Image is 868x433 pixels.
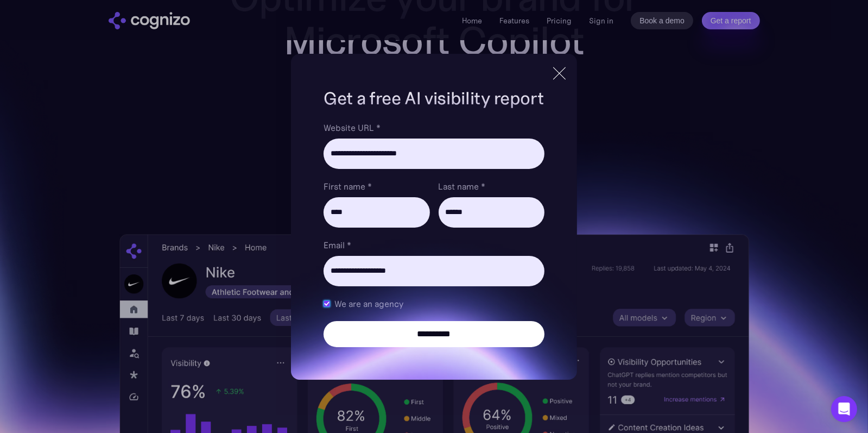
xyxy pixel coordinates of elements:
[439,180,544,193] label: Last name *
[324,239,544,252] label: Email *
[831,396,857,422] div: Open Intercom Messenger
[324,121,544,347] form: Brand Report Form
[324,121,544,134] label: Website URL *
[324,86,544,110] h1: Get a free AI visibility report
[334,297,403,310] span: We are an agency
[324,180,429,193] label: First name *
